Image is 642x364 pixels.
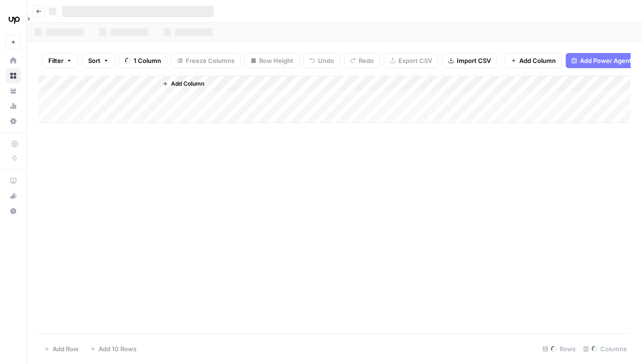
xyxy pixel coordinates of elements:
a: Browse [6,68,21,83]
span: Export CSV [398,56,432,65]
span: Add Row [53,344,79,354]
a: Settings [6,114,21,129]
button: Workspace: Upwork [6,8,21,31]
button: Sort [82,53,115,68]
span: 1 Column [134,56,161,65]
span: Add Column [519,56,556,65]
span: Filter [48,56,63,65]
button: Redo [344,53,380,68]
a: Your Data [6,83,21,98]
button: Add Row [38,341,84,356]
button: Add Column [505,53,562,68]
span: Import CSV [457,56,491,65]
a: Usage [6,98,21,114]
span: Sort [88,56,100,65]
span: Redo [359,56,374,65]
button: 1 Column [119,53,167,68]
span: Undo [318,56,334,65]
button: Row Height [244,53,299,68]
button: Import CSV [442,53,497,68]
button: What's new? [6,188,21,204]
div: Rows [539,341,579,356]
button: Add 10 Rows [84,341,142,356]
button: Help + Support [6,204,21,219]
span: Add 10 Rows [99,344,136,354]
span: Row Height [259,56,293,65]
div: Columns [579,341,631,356]
button: Undo [303,53,340,68]
span: Freeze Columns [186,56,235,65]
a: Home [6,53,21,68]
span: Add Power Agent [580,56,632,65]
div: What's new? [6,189,20,203]
button: Export CSV [384,53,438,68]
span: Add Column [171,80,204,88]
button: Filter [42,53,78,68]
button: Add Column [159,78,208,90]
button: Freeze Columns [171,53,241,68]
button: Add Power Agent [566,53,637,68]
a: AirOps Academy [6,173,21,188]
img: Upwork Logo [6,11,23,28]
